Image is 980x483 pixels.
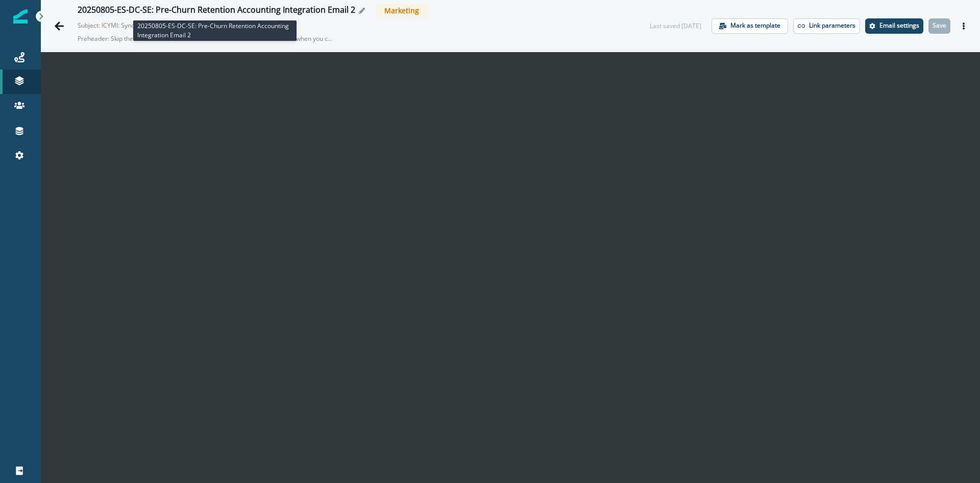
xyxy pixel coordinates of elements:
p: Subject: ICYMI: Sync with BILL now. Save time. Score $100. [78,17,180,30]
button: Edit name [355,8,368,14]
button: Link parameters [793,18,860,34]
button: Mark as template [712,18,788,34]
p: Email settings [879,22,919,29]
p: Mark as template [730,22,780,29]
p: Save [933,22,946,29]
button: Save [928,18,950,34]
span: Marketing [376,4,427,17]
button: Actions [955,18,972,34]
img: Inflection [13,9,28,24]
p: Preheader: Skip the month-end scramble and score $100 in statement credit when you connect your a... [78,30,333,48]
div: 20250805-ES-DC-SE: Pre-Churn Retention Accounting Integration Email 2 [78,5,355,16]
p: Link parameters [809,22,855,29]
button: Settings [865,18,923,34]
button: Go back [49,16,69,36]
div: Last saved [DATE] [650,21,701,31]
